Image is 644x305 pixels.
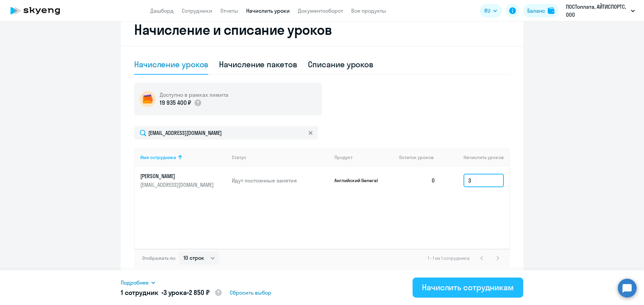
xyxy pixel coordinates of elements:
div: Остаток уроков [399,154,441,160]
div: Продукт [334,154,353,160]
h5: 1 сотрудник • • [121,288,222,298]
a: Отчеты [220,7,238,14]
p: [EMAIL_ADDRESS][DOMAIN_NAME] [140,181,215,188]
h2: Начисление и списание уроков [134,22,510,38]
div: Статус [232,154,246,160]
p: 19 935 400 ₽ [160,98,191,107]
span: RU [484,7,490,15]
div: Продукт [334,154,394,160]
a: Дашборд [150,7,174,14]
p: [PERSON_NAME] [140,172,215,180]
div: Начислить сотрудникам [422,282,514,293]
a: Документооборот [298,7,343,14]
a: Начислить уроки [246,7,290,14]
img: wallet-circle.png [140,91,156,107]
span: Остаток уроков [399,154,434,160]
p: Английский General [334,177,385,183]
img: balance [548,7,554,14]
span: Сбросить выбор [230,289,271,297]
div: Имя сотрудника [140,154,226,160]
span: Подробнее [121,279,149,287]
span: 1 - 1 из 1 сотрудника [428,255,470,261]
div: Баланс [527,7,545,15]
div: Начисление уроков [134,59,208,70]
h5: Доступно в рамках лимита [160,91,228,98]
button: ПОСТоплата, АЙТИСПОРТС, ООО [562,3,638,19]
input: Поиск по имени, email, продукту или статусу [134,126,318,140]
a: [PERSON_NAME][EMAIL_ADDRESS][DOMAIN_NAME] [140,172,226,188]
a: Сотрудники [182,7,212,14]
td: 0 [394,166,441,195]
span: 3 урока [163,288,187,297]
div: Статус [232,154,329,160]
button: Балансbalance [523,4,558,17]
div: Списание уроков [308,59,374,70]
span: Отображать по: [142,255,176,261]
button: RU [480,4,502,17]
a: Все продукты [351,7,386,14]
div: Начисление пакетов [219,59,297,70]
button: Начислить сотрудникам [413,278,523,298]
th: Начислить уроков [441,148,509,166]
p: ПОСТоплата, АЙТИСПОРТС, ООО [566,3,628,19]
div: Имя сотрудника [140,154,176,160]
p: Идут постоянные занятия [232,177,329,184]
span: 2 850 ₽ [189,288,210,297]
